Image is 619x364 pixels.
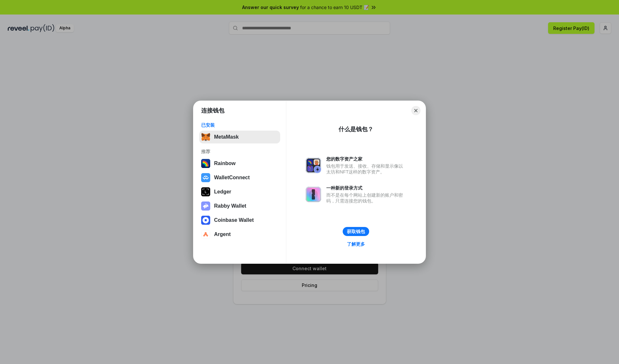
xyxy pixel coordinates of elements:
[326,156,406,162] div: 您的数字资产之家
[214,217,254,223] div: Coinbase Wallet
[201,149,278,154] div: 推荐
[201,133,210,142] img: svg+xml,%3Csvg%20fill%3D%22none%22%20height%3D%2233%22%20viewBox%3D%220%200%2035%2033%22%20width%...
[214,189,231,195] div: Ledger
[214,231,231,237] div: Argent
[214,175,250,181] div: WalletConnect
[347,241,365,247] div: 了解更多
[199,157,280,170] button: Rainbow
[201,122,278,128] div: 已安装
[199,185,280,198] button: Ledger
[201,202,210,211] img: svg+xml,%3Csvg%20xmlns%3D%22http%3A%2F%2Fwww.w3.org%2F2000%2Fsvg%22%20fill%3D%22none%22%20viewBox...
[326,185,406,191] div: 一种新的登录方式
[199,228,280,241] button: Argent
[339,125,373,133] div: 什么是钱包？
[214,134,239,140] div: MetaMask
[199,200,280,212] button: Rabby Wallet
[214,161,236,166] div: Rainbow
[343,227,369,236] button: 获取钱包
[306,187,321,202] img: svg+xml,%3Csvg%20xmlns%3D%22http%3A%2F%2Fwww.w3.org%2F2000%2Fsvg%22%20fill%3D%22none%22%20viewBox...
[201,173,210,182] img: svg+xml,%3Csvg%20width%3D%2228%22%20height%3D%2228%22%20viewBox%3D%220%200%2028%2028%22%20fill%3D...
[411,106,420,115] button: Close
[326,163,406,175] div: 钱包用于发送、接收、存储和显示像以太坊和NFT这样的数字资产。
[201,187,210,196] img: svg+xml,%3Csvg%20xmlns%3D%22http%3A%2F%2Fwww.w3.org%2F2000%2Fsvg%22%20width%3D%2228%22%20height%3...
[201,107,224,114] h1: 连接钱包
[199,171,280,184] button: WalletConnect
[306,158,321,173] img: svg+xml,%3Csvg%20xmlns%3D%22http%3A%2F%2Fwww.w3.org%2F2000%2Fsvg%22%20fill%3D%22none%22%20viewBox...
[326,192,406,204] div: 而不是在每个网站上创建新的账户和密码，只需连接您的钱包。
[201,159,210,168] img: svg+xml,%3Csvg%20width%3D%22120%22%20height%3D%22120%22%20viewBox%3D%220%200%20120%20120%22%20fil...
[201,216,210,225] img: svg+xml,%3Csvg%20width%3D%2228%22%20height%3D%2228%22%20viewBox%3D%220%200%2028%2028%22%20fill%3D...
[343,240,369,248] a: 了解更多
[347,229,365,234] div: 获取钱包
[201,230,210,239] img: svg+xml,%3Csvg%20width%3D%2228%22%20height%3D%2228%22%20viewBox%3D%220%200%2028%2028%22%20fill%3D...
[199,131,280,143] button: MetaMask
[199,214,280,227] button: Coinbase Wallet
[214,203,246,209] div: Rabby Wallet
